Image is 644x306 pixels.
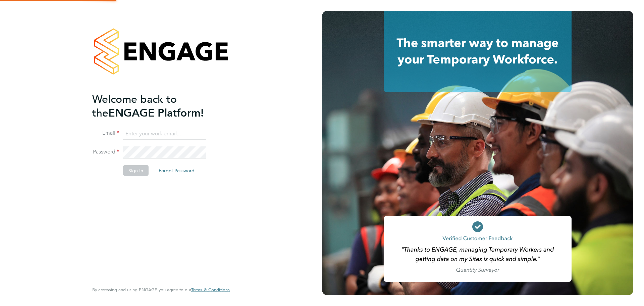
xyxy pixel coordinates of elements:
h2: ENGAGE Platform! [92,92,223,120]
button: Sign In [123,165,149,176]
button: Forgot Password [153,165,200,176]
span: By accessing and using ENGAGE you agree to our [92,287,230,293]
span: Welcome back to the [92,92,177,119]
a: Terms & Conditions [191,287,230,293]
label: Email [92,130,119,137]
input: Enter your work email... [123,128,206,140]
label: Password [92,148,119,156]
